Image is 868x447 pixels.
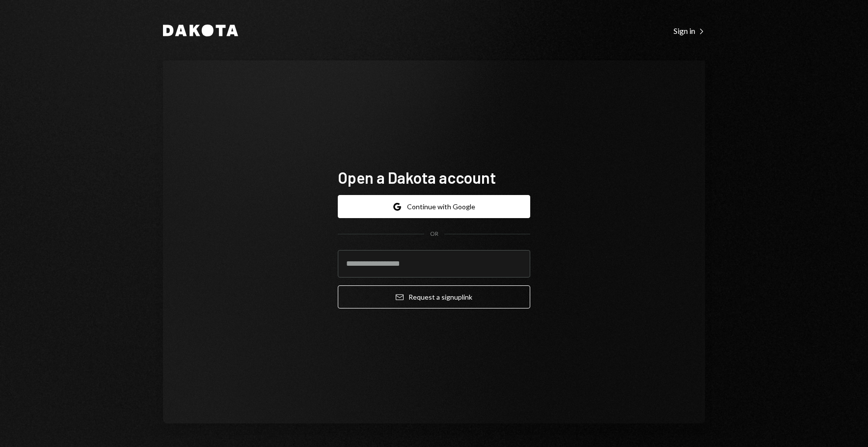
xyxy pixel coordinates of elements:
div: OR [430,230,438,238]
div: Sign in [674,26,705,36]
button: Continue with Google [338,195,530,218]
h1: Open a Dakota account [338,168,530,187]
a: Sign in [674,25,705,36]
button: Request a signuplink [338,285,530,308]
